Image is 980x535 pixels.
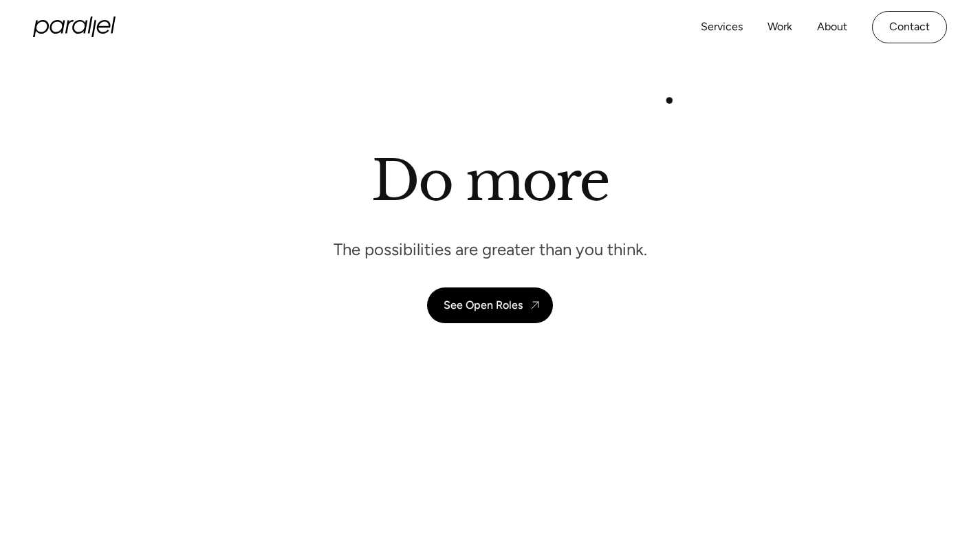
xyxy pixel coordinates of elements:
[817,17,847,37] a: About
[767,17,792,37] a: Work
[872,11,947,43] a: Contact
[334,239,647,260] p: The possibilities are greater than you think.
[444,298,523,312] div: See Open Roles
[33,17,116,37] a: home
[371,148,609,214] h1: Do more
[427,287,553,323] a: See Open Roles
[701,17,743,37] a: Services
